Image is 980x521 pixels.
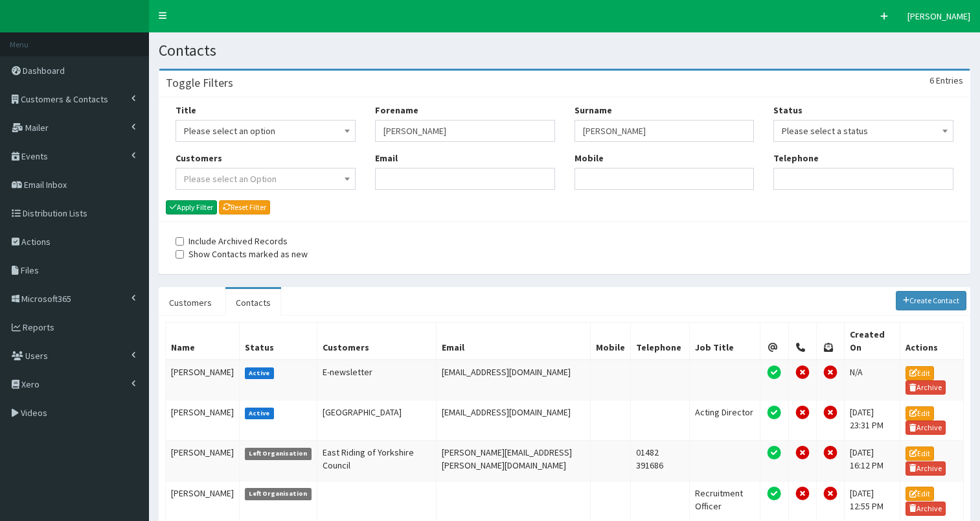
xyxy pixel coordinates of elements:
label: Telephone [773,152,819,165]
th: Job Title [690,322,760,360]
td: [EMAIL_ADDRESS][DOMAIN_NAME] [437,360,591,400]
a: Edit [906,446,934,461]
th: Customers [317,322,437,360]
span: Email Inbox [24,179,67,191]
span: Please select a status [782,122,945,140]
label: Forename [375,104,418,117]
a: Archive [906,502,946,516]
a: Edit [906,406,934,421]
span: Files [21,264,39,276]
input: Show Contacts marked as new [176,250,184,259]
label: Email [375,152,398,165]
span: Please select an Option [184,173,277,185]
span: [PERSON_NAME] [907,10,970,22]
th: Created On [845,322,900,360]
td: [PERSON_NAME][EMAIL_ADDRESS][PERSON_NAME][DOMAIN_NAME] [437,441,591,481]
td: [PERSON_NAME] [166,400,240,441]
td: [PERSON_NAME] [166,441,240,481]
span: Distribution Lists [23,207,87,219]
input: Include Archived Records [176,237,184,246]
th: Actions [900,322,964,360]
td: Acting Director [690,400,760,441]
span: Customers & Contacts [21,93,108,105]
span: Videos [21,407,47,419]
span: Please select a status [773,120,953,142]
span: Actions [21,236,51,248]
span: Please select an option [176,120,356,142]
label: Left Organisation [245,448,312,459]
button: Apply Filter [166,200,217,214]
span: Please select an option [184,122,347,140]
label: Include Archived Records [176,235,288,248]
label: Active [245,367,274,379]
th: Email [437,322,591,360]
td: [DATE] 12:55 PM [845,481,900,521]
a: Edit [906,487,934,501]
span: Entries [936,75,963,86]
label: Surname [575,104,612,117]
span: Mailer [25,122,49,133]
label: Customers [176,152,222,165]
a: Customers [159,289,222,316]
label: Title [176,104,196,117]
span: Users [25,350,48,362]
span: Events [21,150,48,162]
span: Microsoft365 [21,293,71,305]
td: [PERSON_NAME] [166,481,240,521]
td: [EMAIL_ADDRESS][DOMAIN_NAME] [437,400,591,441]
span: 6 [929,75,934,86]
span: Reports [23,321,54,333]
th: Telephone Permission [788,322,816,360]
span: Xero [21,378,40,390]
td: [DATE] 23:31 PM [845,400,900,441]
th: Email Permission [760,322,788,360]
h3: Toggle Filters [166,77,233,89]
a: Create Contact [896,291,967,310]
a: Edit [906,366,934,380]
h1: Contacts [159,42,970,59]
span: Dashboard [23,65,65,76]
label: Status [773,104,803,117]
th: Status [240,322,317,360]
td: [GEOGRAPHIC_DATA] [317,400,437,441]
label: Active [245,408,274,419]
a: Archive [906,461,946,476]
th: Name [166,322,240,360]
td: 01482 391686 [631,441,690,481]
label: Show Contacts marked as new [176,248,308,260]
a: Reset Filter [219,200,270,214]
td: East Riding of Yorkshire Council [317,441,437,481]
td: Recruitment Officer [690,481,760,521]
th: Telephone [631,322,690,360]
th: Post Permission [816,322,844,360]
label: Left Organisation [245,488,312,500]
th: Mobile [591,322,631,360]
td: [PERSON_NAME] [166,360,240,400]
label: Mobile [575,152,604,165]
td: N/A [845,360,900,400]
td: E-newsletter [317,360,437,400]
td: [DATE] 16:12 PM [845,441,900,481]
a: Archive [906,380,946,395]
a: Archive [906,421,946,435]
a: Contacts [225,289,281,316]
